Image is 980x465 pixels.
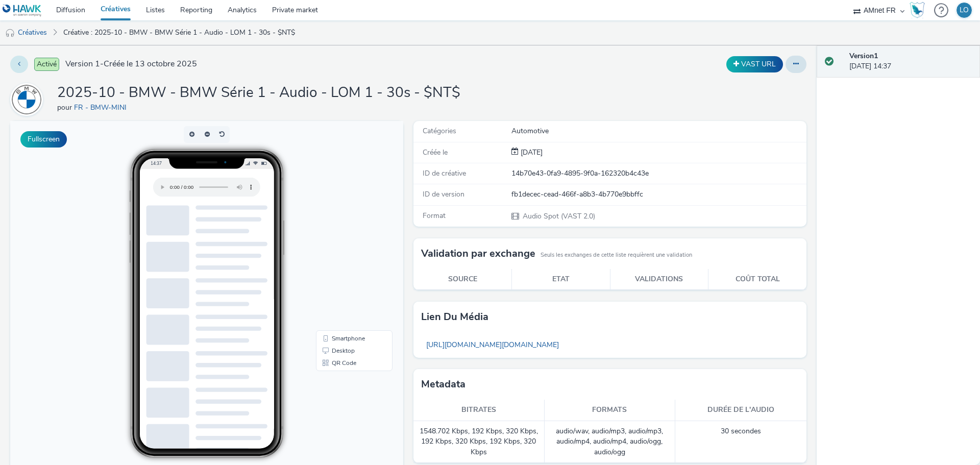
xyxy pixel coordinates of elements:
li: Desktop [308,224,380,236]
a: FR - BMW-MINI [10,94,47,104]
span: QR Code [322,239,346,245]
th: Source [413,269,512,290]
span: ID de version [423,189,464,199]
td: 1548.702 Kbps, 192 Kbps, 320 Kbps, 192 Kbps, 320 Kbps, 192 Kbps, 320 Kbps [413,421,545,463]
small: Seuls les exchanges de cette liste requièrent une validation [541,251,692,259]
button: Fullscreen [20,131,67,148]
div: 14b70e43-0fa9-4895-9f0a-162320b4c43e [511,168,805,179]
span: Desktop [322,227,345,233]
td: 30 secondes [675,421,806,463]
span: Activé [34,58,59,71]
div: fb1decec-cead-466f-a8b3-4b770e9bbffc [511,189,805,200]
li: Smartphone [308,211,380,224]
h1: 2025-10 - BMW - BMW Série 1 - Audio - LOM 1 - 30s - $NT$ [57,83,460,103]
img: Hawk Academy [910,2,925,18]
h3: Validation par exchange [421,246,535,261]
a: Hawk Academy [910,2,929,18]
span: Format [423,211,446,221]
th: Formats [545,400,676,421]
span: Catégories [423,126,456,136]
span: Smartphone [322,214,355,221]
th: Bitrates [413,400,545,421]
th: Etat [512,269,610,290]
h3: Lien du média [421,309,488,325]
button: VAST URL [726,56,783,72]
th: Coût total [708,269,807,290]
th: Durée de l'audio [675,400,806,421]
span: Version 1 - Créée le 13 octobre 2025 [65,58,197,70]
div: Dupliquer la créative en un VAST URL [724,56,786,72]
span: 14:37 [140,39,152,45]
span: pour [57,103,74,112]
a: [URL][DOMAIN_NAME][DOMAIN_NAME] [421,335,564,355]
li: QR Code [308,236,380,248]
a: Créative : 2025-10 - BMW - BMW Série 1 - Audio - LOM 1 - 30s - $NT$ [58,20,300,45]
img: FR - BMW-MINI [12,85,41,114]
h3: Metadata [421,377,465,392]
strong: Version 1 [849,51,878,61]
div: Automotive [511,126,805,136]
div: LO [960,3,969,18]
a: FR - BMW-MINI [74,103,131,112]
span: Audio Spot (VAST 2.0) [522,211,595,221]
div: [DATE] 14:37 [849,51,972,72]
span: [DATE] [519,148,543,157]
img: undefined Logo [3,4,42,17]
div: Création 13 octobre 2025, 14:37 [519,148,543,158]
th: Validations [610,269,708,290]
span: ID de créative [423,168,466,178]
img: audio [5,28,15,38]
span: Créée le [423,148,448,157]
td: audio/wav, audio/mp3, audio/mp3, audio/mp4, audio/mp4, audio/ogg, audio/ogg [545,421,676,463]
